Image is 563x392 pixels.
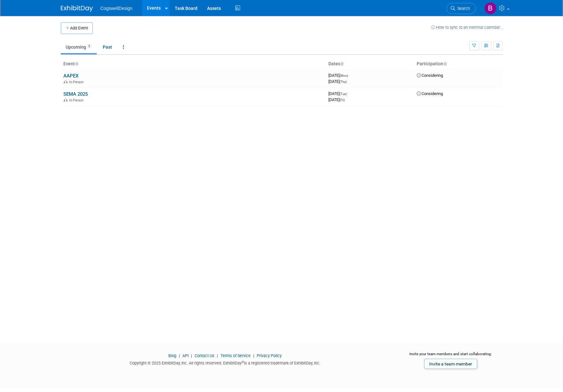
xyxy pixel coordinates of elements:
[98,41,117,53] a: Past
[252,353,256,358] span: |
[417,91,443,96] span: Considering
[443,61,446,66] a: Sort by Participation Type
[189,353,194,358] span: |
[446,3,476,14] a: Search
[328,91,349,96] span: [DATE]
[328,97,345,102] span: [DATE]
[484,2,496,14] img: Benjamin Hudgins
[340,74,348,77] span: (Mon)
[75,61,78,66] a: Sort by Event Name
[455,6,470,11] span: Search
[431,25,503,30] a: How to sync to an external calendar...
[64,98,68,101] img: In-Person Event
[424,359,477,369] a: Invite a team member
[64,80,68,83] img: In-Person Event
[257,353,282,358] a: Privacy Policy
[182,353,189,358] a: API
[340,92,347,96] span: (Tue)
[417,73,443,78] span: Considering
[61,22,93,34] button: Add Event
[349,73,350,78] span: -
[328,73,350,78] span: [DATE]
[414,59,503,69] th: Participation
[328,79,347,84] span: [DATE]
[348,91,349,96] span: -
[61,5,93,12] img: ExhibitDay
[195,353,214,358] a: Contact Us
[340,80,347,84] span: (Thu)
[326,59,414,69] th: Dates
[69,98,85,102] span: In-Person
[215,353,220,358] span: |
[63,73,78,79] a: AAPEX
[399,351,503,361] div: Invite your team members and start collaborating:
[86,44,92,49] span: 2
[340,98,345,102] span: (Fri)
[61,59,326,69] th: Event
[61,359,390,366] div: Copyright © 2025 ExhibitDay, Inc. All rights reserved. ExhibitDay is a registered trademark of Ex...
[69,80,85,84] span: In-Person
[101,6,133,11] span: CogswellDesign
[340,61,343,66] a: Sort by Start Date
[221,353,251,358] a: Terms of Service
[168,353,176,358] a: Blog
[63,91,88,97] a: SEMA 2025
[61,41,97,53] a: Upcoming2
[177,353,181,358] span: |
[242,360,244,364] sup: ®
